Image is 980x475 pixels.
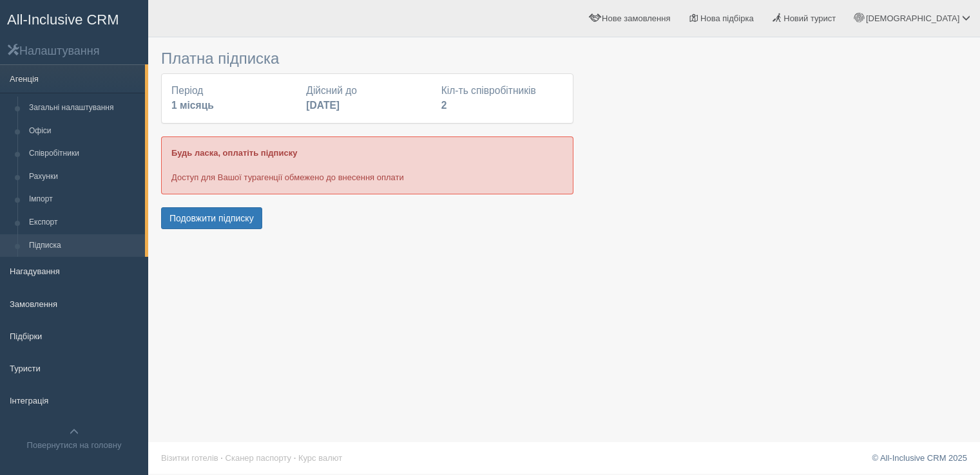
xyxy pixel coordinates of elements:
button: Подовжити підписку [161,207,262,229]
a: Візитки готелів [161,453,218,463]
a: Імпорт [23,188,145,211]
b: 2 [441,100,447,111]
span: [DEMOGRAPHIC_DATA] [866,14,959,23]
div: Кіл-ть співробітників [435,84,570,113]
span: Нове замовлення [602,14,670,23]
span: All-Inclusive CRM [7,12,119,28]
h3: Платна підписка [161,50,573,67]
a: © All-Inclusive CRM 2025 [872,453,967,463]
div: Період [165,84,300,113]
b: 1 місяць [171,100,214,111]
a: Загальні налаштування [23,97,145,120]
a: Курс валют [298,453,342,463]
a: Співробітники [23,142,145,165]
div: Доступ для Вашої турагенції обмежено до внесення оплати [161,136,573,194]
span: Нова підбірка [700,14,754,23]
b: Будь ласка, оплатіть підписку [171,148,297,158]
div: Дійсний до [300,84,434,113]
a: Рахунки [23,165,145,189]
a: Офіси [23,120,145,143]
b: [DATE] [306,100,340,111]
a: Експорт [23,211,145,234]
a: All-Inclusive CRM [1,1,148,36]
a: Сканер паспорту [226,453,291,463]
a: Підписка [23,234,145,257]
span: Новий турист [783,14,836,23]
span: · [220,453,223,463]
span: · [294,453,296,463]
